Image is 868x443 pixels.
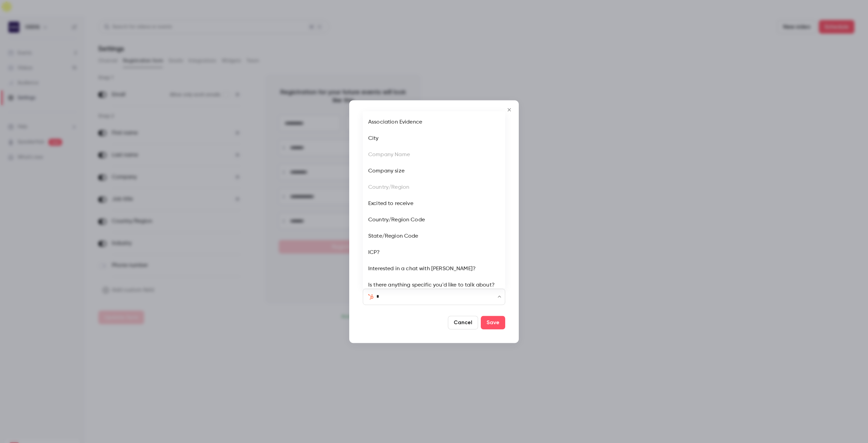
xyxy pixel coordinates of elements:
li: Excited to receive [363,196,505,212]
li: Association Evidence [363,114,505,130]
button: Cancel [448,316,478,329]
button: Close [502,103,516,116]
li: Is there anything specific you'd like to talk about? [363,277,505,293]
li: Interested in a chat with [PERSON_NAME]? [363,261,505,277]
button: Close [496,294,503,300]
li: Country/Region Code [363,212,505,228]
li: Company size [363,163,505,179]
li: City [363,130,505,147]
li: State/Region Code [363,228,505,244]
li: ICP? [363,244,505,261]
button: Save [481,316,505,329]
